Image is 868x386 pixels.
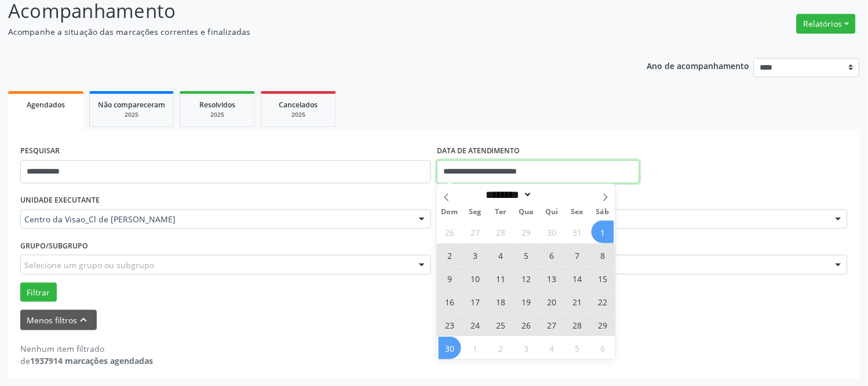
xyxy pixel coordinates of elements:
[78,313,90,326] i: keyboard_arrow_up
[462,208,488,216] span: Seg
[515,290,538,313] span: Novembro 19, 2025
[98,100,165,110] span: Não compareceram
[541,244,563,266] span: Novembro 6, 2025
[8,26,604,38] p: Acompanhe a situação das marcações correntes e finalizadas
[24,214,407,225] span: Centro da Visao_Cl de [PERSON_NAME]
[592,221,614,243] span: Novembro 1, 2025
[539,208,564,216] span: Qui
[279,100,318,110] span: Cancelados
[515,221,538,243] span: Outubro 29, 2025
[515,313,538,336] span: Novembro 26, 2025
[490,221,512,243] span: Outubro 28, 2025
[592,290,614,313] span: Novembro 22, 2025
[797,14,856,34] button: Relatórios
[20,237,88,255] label: Grupo/Subgrupo
[20,283,57,302] button: Filtrar
[439,337,461,359] span: Novembro 30, 2025
[437,208,462,216] span: Dom
[490,337,512,359] span: Dezembro 2, 2025
[592,313,614,336] span: Novembro 29, 2025
[564,208,590,216] span: Sex
[515,337,538,359] span: Dezembro 3, 2025
[439,313,461,336] span: Novembro 23, 2025
[592,267,614,290] span: Novembro 15, 2025
[98,110,165,119] div: 2025
[566,313,589,336] span: Novembro 28, 2025
[464,244,487,266] span: Novembro 3, 2025
[27,100,65,110] span: Agendados
[437,142,520,160] label: DATA DE ATENDIMENTO
[20,310,97,330] button: Menos filtroskeyboard_arrow_up
[439,290,461,313] span: Novembro 16, 2025
[488,208,513,216] span: Ter
[439,244,461,266] span: Novembro 2, 2025
[439,267,461,290] span: Novembro 9, 2025
[464,290,487,313] span: Novembro 17, 2025
[533,189,571,201] input: Year
[541,267,563,290] span: Novembro 13, 2025
[490,267,512,290] span: Novembro 11, 2025
[566,221,589,243] span: Outubro 31, 2025
[464,313,487,336] span: Novembro 24, 2025
[566,290,589,313] span: Novembro 21, 2025
[199,100,235,110] span: Resolvidos
[188,110,246,119] div: 2025
[541,221,563,243] span: Outubro 30, 2025
[490,290,512,313] span: Novembro 18, 2025
[482,189,533,201] select: Month
[439,221,461,243] span: Outubro 26, 2025
[566,267,589,290] span: Novembro 14, 2025
[30,355,153,366] strong: 1937914 marcações agendadas
[515,267,538,290] span: Novembro 12, 2025
[513,208,539,216] span: Qua
[464,221,487,243] span: Outubro 27, 2025
[20,355,153,367] div: de
[592,244,614,266] span: Novembro 8, 2025
[269,110,327,119] div: 2025
[20,142,60,160] label: PESQUISAR
[24,259,154,271] span: Selecione um grupo ou subgrupo
[20,192,100,210] label: UNIDADE EXECUTANTE
[490,313,512,336] span: Novembro 25, 2025
[566,244,589,266] span: Novembro 7, 2025
[590,208,615,216] span: Sáb
[566,337,589,359] span: Dezembro 5, 2025
[20,342,153,355] div: Nenhum item filtrado
[541,313,563,336] span: Novembro 27, 2025
[541,337,563,359] span: Dezembro 4, 2025
[647,58,750,73] p: Ano de acompanhamento
[464,337,487,359] span: Dezembro 1, 2025
[490,244,512,266] span: Novembro 4, 2025
[541,290,563,313] span: Novembro 20, 2025
[515,244,538,266] span: Novembro 5, 2025
[464,267,487,290] span: Novembro 10, 2025
[592,337,614,359] span: Dezembro 6, 2025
